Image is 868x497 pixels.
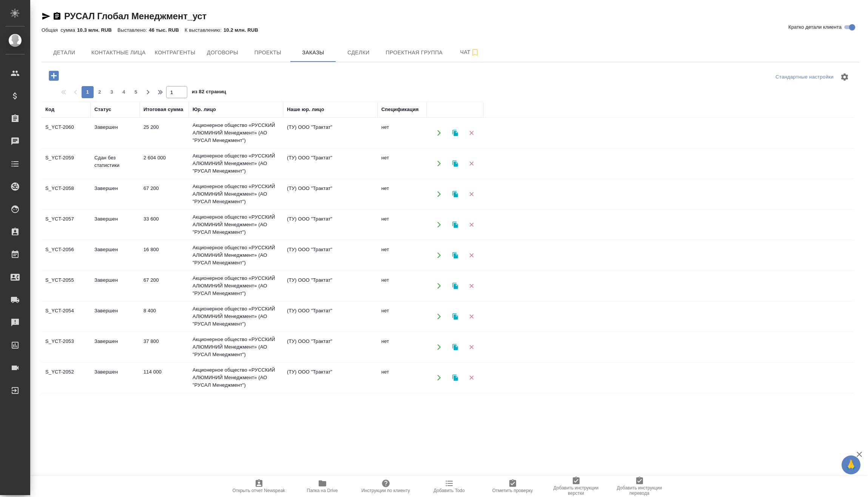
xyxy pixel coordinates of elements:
[836,68,854,86] span: Настроить таблицу
[143,106,183,113] div: Итоговая сумма
[94,86,106,98] button: 2
[42,27,77,33] p: Общая сумма
[447,309,463,324] button: Клонировать
[91,242,140,269] td: Завершен
[155,48,196,57] span: Контрагенты
[193,106,216,113] div: Юр. лицо
[378,181,427,207] td: нет
[431,156,447,171] button: Открыть
[378,303,427,330] td: нет
[431,217,447,233] button: Открыть
[224,27,264,33] p: 10.2 млн. RUB
[140,120,189,146] td: 25 200
[189,393,283,423] td: Акционерное общество «РУССКИЙ АЛЮМИНИЙ Менеджмент» (АО "РУСАЛ Менеджмент")
[140,242,189,269] td: 16 800
[431,278,447,294] button: Открыть
[464,125,479,141] button: Удалить
[77,27,117,33] p: 10.3 млн. RUB
[192,87,226,98] span: из 82 страниц
[140,364,189,391] td: 114 000
[283,303,378,330] td: (ТУ) ООО "Трактат"
[189,118,283,148] td: Акционерное общество «РУССКИЙ АЛЮМИНИЙ Менеджмент» (АО "РУСАЛ Менеджмент")
[189,301,283,332] td: Акционерное общество «РУССКИЙ АЛЮМИНИЙ Менеджмент» (АО "РУСАЛ Менеджмент")
[464,156,479,171] button: Удалить
[130,86,142,98] button: 5
[42,150,91,177] td: S_YCT-2059
[464,340,479,355] button: Удалить
[283,334,378,360] td: (ТУ) ООО "Трактат"
[774,71,836,83] div: split button
[378,395,427,421] td: нет
[378,273,427,299] td: нет
[46,48,82,57] span: Детали
[431,370,447,386] button: Открыть
[42,211,91,238] td: S_YCT-2057
[464,217,479,233] button: Удалить
[189,332,283,362] td: Акционерное общество «РУССКИЙ АЛЮМИНИЙ Менеджмент» (АО "РУСАЛ Менеджмент")
[283,395,378,421] td: (ТУ) ООО "Трактат"
[283,273,378,299] td: (ТУ) ООО "Трактат"
[189,363,283,393] td: Акционерное общество «РУССКИЙ АЛЮМИНИЙ Менеджмент» (АО "РУСАЛ Менеджмент")
[189,210,283,240] td: Акционерное общество «РУССКИЙ АЛЮМИНИЙ Менеджмент» (АО "РУСАЛ Менеджмент")
[431,340,447,355] button: Открыть
[91,181,140,207] td: Завершен
[447,340,463,355] button: Клонировать
[42,242,91,269] td: S_YCT-2056
[140,273,189,299] td: 67 200
[788,23,842,31] span: Кратко детали клиента
[447,248,463,263] button: Клонировать
[431,309,447,324] button: Открыть
[106,88,118,96] span: 3
[378,242,427,269] td: нет
[91,334,140,360] td: Завершен
[189,271,283,301] td: Акционерное общество «РУССКИЙ АЛЮМИНИЙ Менеджмент» (АО "РУСАЛ Менеджмент")
[140,181,189,207] td: 67 200
[378,211,427,238] td: нет
[117,27,149,33] p: Выставлено:
[283,211,378,238] td: (ТУ) ООО "Трактат"
[91,395,140,421] td: Завершен
[447,156,463,171] button: Клонировать
[464,187,479,202] button: Удалить
[447,217,463,233] button: Клонировать
[91,211,140,238] td: Завершен
[94,88,106,96] span: 2
[118,88,130,96] span: 4
[94,106,111,113] div: Статус
[447,125,463,141] button: Клонировать
[42,364,91,391] td: S_YCT-2052
[283,150,378,177] td: (ТУ) ООО "Трактат"
[130,88,142,96] span: 5
[378,334,427,360] td: нет
[189,240,283,270] td: Акционерное общество «РУССКИЙ АЛЮМИНИЙ Менеджмент» (АО "РУСАЛ Менеджмент")
[189,148,283,179] td: Акционерное общество «РУССКИЙ АЛЮМИНИЙ Менеджмент» (АО "РУСАЛ Менеджмент")
[464,248,479,263] button: Удалить
[45,106,54,113] div: Код
[204,48,241,57] span: Договоры
[431,125,447,141] button: Открыть
[452,48,488,57] span: Чат
[91,120,140,146] td: Завершен
[431,187,447,202] button: Открыть
[91,273,140,299] td: Завершен
[842,455,860,474] button: 🙏
[91,364,140,391] td: Завершен
[447,370,463,386] button: Клонировать
[43,68,64,83] button: Добавить проект
[52,12,62,21] button: Скопировать ссылку
[118,86,130,98] button: 4
[42,395,91,421] td: S_YCT-2051
[845,457,857,473] span: 🙏
[91,303,140,330] td: Завершен
[64,11,207,21] a: РУСАЛ Глобал Менеджмент_уст
[140,303,189,330] td: 8 400
[42,181,91,207] td: S_YCT-2058
[149,27,185,33] p: 46 тыс. RUB
[91,150,140,177] td: Сдан без статистики
[250,48,286,57] span: Проекты
[340,48,376,57] span: Сделки
[470,48,479,57] svg: Подписаться
[283,364,378,391] td: (ТУ) ООО "Трактат"
[42,303,91,330] td: S_YCT-2054
[283,120,378,146] td: (ТУ) ООО "Трактат"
